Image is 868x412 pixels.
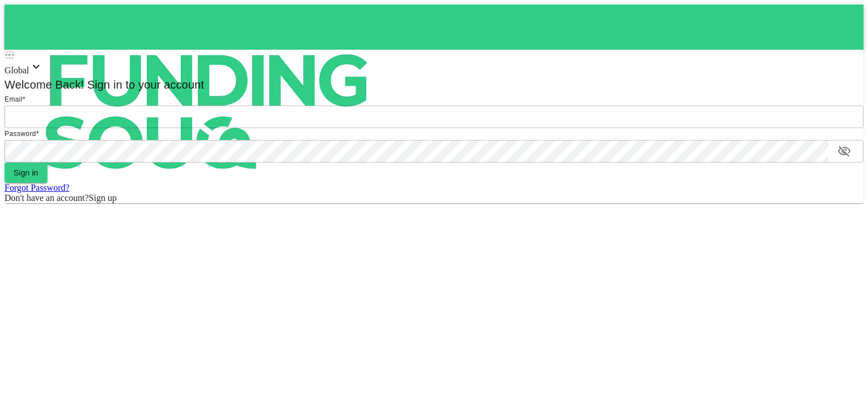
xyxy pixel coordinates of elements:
input: password [5,140,828,163]
a: Forgot Password? [5,183,70,192]
a: logo [5,5,863,50]
div: Global [5,60,863,76]
span: Email [5,95,23,103]
span: Sign in to your account [84,78,205,91]
span: Don't have an account? [5,193,89,203]
input: email [5,106,863,128]
img: logo [5,5,411,219]
span: Sign up [89,193,116,203]
span: Password [5,130,36,138]
button: Sign in [5,163,47,183]
span: Welcome Back! [5,78,84,91]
